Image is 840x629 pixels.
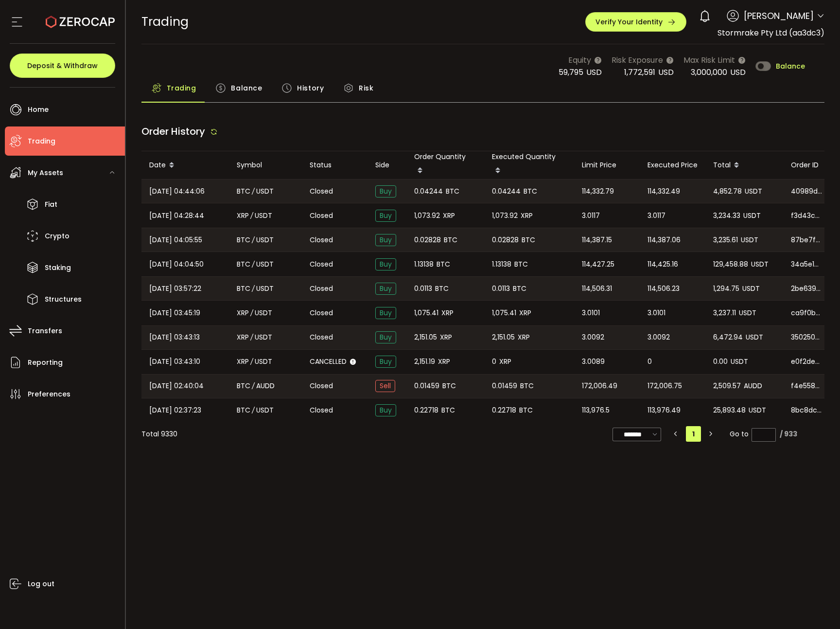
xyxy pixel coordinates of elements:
span: Closed [310,186,333,197]
span: 114,387.06 [647,234,681,246]
em: / [252,259,255,270]
div: Executed Quantity [484,151,574,179]
span: BTC [435,283,449,294]
span: Buy [375,356,396,368]
span: 114,387.15 [582,234,612,246]
span: 25,893.48 [713,405,746,416]
span: Max Risk Limit [683,54,735,66]
span: USD [658,67,674,78]
span: 3,235.61 [713,234,738,246]
span: Balance [776,63,805,70]
span: Balance [231,78,262,98]
span: XRP [521,210,533,221]
span: Buy [375,258,396,270]
span: [DATE] 04:04:50 [149,259,204,270]
span: 113,976.5 [582,405,610,416]
span: 0.0113 [492,283,510,294]
span: 40989d6c-8cdc-4646-9f93-20e23b524803 [791,186,822,197]
span: 114,506.31 [582,283,612,294]
span: 3.0117 [582,210,600,221]
span: Buy [375,404,396,416]
span: XRP [237,210,249,221]
span: f4e5585c-3881-4e7d-a7e2-2a1ad96f2cf5 [791,381,822,391]
em: / [252,186,255,197]
span: BTC [237,380,250,392]
span: [DATE] 03:45:19 [149,307,200,319]
span: BTC [437,259,450,270]
span: Log out [28,577,54,591]
span: Home [28,103,49,117]
span: Transfers [28,324,62,338]
span: 0.01459 [414,380,439,392]
span: USDT [256,405,274,416]
span: 172,006.75 [647,380,682,392]
span: 3,234.33 [713,210,740,221]
em: / [252,405,255,416]
span: f3d43c0c-7f7e-46be-a195-2dd933a74660 [791,211,822,221]
span: XRP [441,307,454,319]
div: / 933 [780,429,797,439]
span: 0.22718 [414,405,438,416]
span: Closed [310,332,333,342]
span: Buy [375,283,396,295]
span: BTC [237,405,250,416]
span: BTC [522,234,535,246]
span: 1,294.75 [713,283,739,294]
span: BTC [514,259,528,270]
button: Deposit & Withdraw [10,54,115,78]
span: e0f2decc-9a29-4bb5-9f57-65d5af45dd63 [791,357,822,367]
span: 3.0101 [647,307,665,319]
div: Status [302,160,367,171]
span: AUDD [744,380,762,392]
span: USDT [739,307,756,319]
span: BTC [519,405,533,416]
span: [DATE] 02:37:23 [149,405,201,416]
span: [DATE] 04:05:55 [149,234,202,246]
em: / [252,234,255,246]
span: 0.02828 [492,234,519,246]
span: USDT [255,210,272,221]
span: 87be7fce-3455-41df-8888-4ebc1f5d5b86 [791,235,822,245]
span: Closed [310,405,333,415]
div: Limit Price [574,160,640,171]
span: Go to [730,427,776,441]
span: USDT [256,234,274,246]
span: 0.04244 [414,186,443,197]
span: USDT [731,356,748,367]
span: USDT [743,210,761,221]
span: Fiat [45,198,57,212]
span: 172,006.49 [582,380,617,392]
span: 114,332.79 [582,186,614,197]
span: Buy [375,234,396,246]
span: [DATE] 03:43:10 [149,356,200,367]
span: Closed [310,259,333,270]
span: BTC [446,186,459,197]
span: USDT [255,307,272,319]
span: AUDD [256,380,275,392]
span: 2,151.05 [492,332,515,343]
span: BTC [237,283,250,294]
span: USDT [256,259,274,270]
span: Closed [310,211,333,221]
span: 2be63975-fa76-4612-87a6-cc5e4c1b996f [791,284,822,294]
span: 114,425.16 [647,259,678,270]
span: Order History [141,125,205,138]
span: 0.00 [713,356,728,367]
span: 350250be-bfb2-462c-b641-c178e596d040 [791,332,822,342]
span: 0.01459 [492,380,517,392]
span: Buy [375,331,396,343]
span: 3.0092 [582,332,604,343]
span: 2,151.19 [414,356,435,367]
span: Structures [45,292,82,306]
span: USDT [255,356,272,367]
span: USDT [749,405,766,416]
em: / [250,356,253,367]
span: 3,000,000 [691,67,727,78]
span: 8bc8dc07-f96b-4f21-a47e-29d2b86aea7e [791,405,822,415]
div: Symbol [229,160,302,171]
span: XRP [440,332,452,343]
span: Preferences [28,387,70,401]
span: [DATE] 02:40:04 [149,380,204,392]
span: USDT [745,186,762,197]
span: USD [586,67,602,78]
